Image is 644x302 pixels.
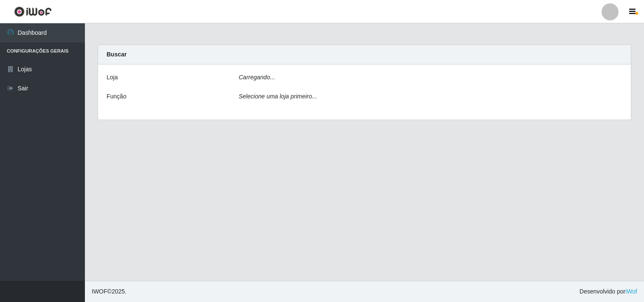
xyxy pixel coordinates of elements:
[107,92,127,101] label: Função
[107,51,127,58] strong: Buscar
[579,287,637,296] span: Desenvolvido por
[92,287,127,296] span: © 2025 .
[107,73,118,82] label: Loja
[625,288,637,295] a: iWof
[92,288,107,295] span: IWOF
[239,74,275,81] i: Carregando...
[14,6,52,17] img: CoreUI Logo
[239,93,317,100] i: Selecione uma loja primeiro...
